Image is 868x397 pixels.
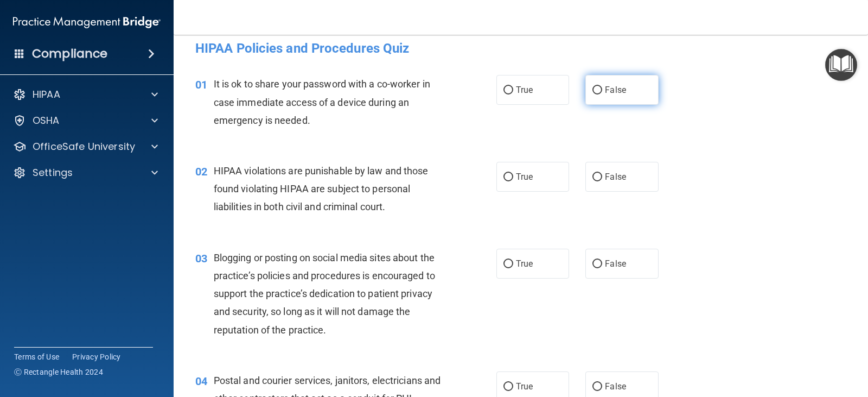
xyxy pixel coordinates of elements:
[516,259,533,269] span: True
[14,351,59,362] a: Terms of Use
[13,88,158,101] a: HIPAA
[592,86,602,94] input: False
[605,381,626,392] span: False
[605,259,626,269] span: False
[214,78,430,125] span: It is ok to share your password with a co-worker in case immediate access of a device during an e...
[214,252,435,336] span: Blogging or posting on social media sites about the practice’s policies and procedures is encoura...
[592,173,602,181] input: False
[72,351,121,362] a: Privacy Policy
[13,140,158,153] a: OfficeSafe University
[503,86,513,94] input: True
[195,41,846,55] h4: HIPAA Policies and Procedures Quiz
[13,11,161,33] img: PMB logo
[516,172,533,182] span: True
[214,165,429,212] span: HIPAA violations are punishable by law and those found violating HIPAA are subject to personal li...
[13,166,158,179] a: Settings
[33,114,60,127] p: OSHA
[825,49,857,81] button: Open Resource Center
[503,173,513,181] input: True
[32,46,107,61] h4: Compliance
[195,78,207,91] span: 01
[13,114,158,127] a: OSHA
[680,325,855,368] iframe: Drift Widget Chat Controller
[195,252,207,265] span: 03
[516,85,533,95] span: True
[503,383,513,391] input: True
[516,381,533,392] span: True
[592,260,602,268] input: False
[195,375,207,388] span: 04
[605,85,626,95] span: False
[195,165,207,178] span: 02
[33,140,135,153] p: OfficeSafe University
[592,383,602,391] input: False
[605,172,626,182] span: False
[14,367,103,377] span: Ⓒ Rectangle Health 2024
[33,88,60,101] p: HIPAA
[503,260,513,268] input: True
[33,166,73,179] p: Settings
